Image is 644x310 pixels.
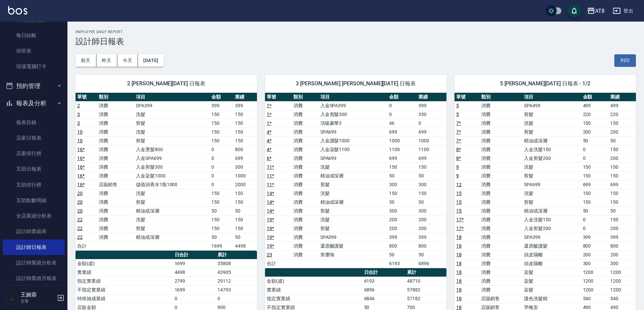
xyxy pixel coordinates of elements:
[581,119,609,128] td: 150
[77,199,83,205] a: 20
[292,233,318,242] td: 消費
[479,128,523,136] td: 消費
[77,234,83,240] a: 22
[97,163,134,171] td: 消費
[3,271,65,286] a: 設計師業績月報表
[387,198,417,206] td: 50
[216,259,257,268] td: 35808
[265,93,292,102] th: 單號
[97,119,134,128] td: 消費
[609,145,636,154] td: 150
[609,242,636,250] td: 800
[97,110,134,119] td: 消費
[265,93,446,268] table: a dense table
[97,215,134,224] td: 消費
[522,101,581,110] td: SPA499
[522,110,581,119] td: 剪髮
[609,171,636,180] td: 150
[417,242,446,250] td: 800
[417,163,446,171] td: 150
[77,103,80,108] a: 2
[97,180,134,189] td: 店販銷售
[233,242,257,250] td: 4498
[319,163,387,171] td: 洗髮
[456,112,459,117] a: 5
[581,198,609,206] td: 150
[292,250,318,259] td: 消費
[522,145,581,154] td: 入金洗髮150
[479,145,523,154] td: 消費
[292,242,318,250] td: 消費
[456,208,462,214] a: 15
[417,128,446,136] td: 699
[609,233,636,242] td: 399
[233,189,257,198] td: 150
[479,101,523,110] td: 消費
[417,224,446,233] td: 200
[134,189,210,198] td: 洗髮
[173,251,216,259] th: 日合計
[233,136,257,145] td: 150
[3,239,65,255] a: 設計師日報表
[417,206,446,215] td: 300
[210,163,233,171] td: 0
[97,154,134,163] td: 消費
[456,278,462,284] a: 18
[387,171,417,180] td: 50
[210,180,233,189] td: 0
[319,171,387,180] td: 精油或深層
[387,101,417,110] td: 0
[319,119,387,128] td: 頂級豪華3
[417,119,446,128] td: 0
[479,93,523,102] th: 類別
[387,128,417,136] td: 699
[609,198,636,206] td: 150
[581,189,609,198] td: 150
[97,145,134,154] td: 消費
[417,110,446,119] td: 350
[265,259,292,268] td: 合計
[21,298,55,304] p: 主管
[522,119,581,128] td: 洗髮
[233,224,257,233] td: 150
[77,138,83,143] a: 10
[319,128,387,136] td: SPA699
[479,171,523,180] td: 消費
[292,136,318,145] td: 消費
[614,54,636,67] button: 列印
[479,215,523,224] td: 消費
[319,180,387,189] td: 剪髮
[387,119,417,128] td: 46
[456,270,462,275] a: 18
[216,251,257,259] th: 累計
[233,110,257,119] td: 150
[97,224,134,233] td: 消費
[581,163,609,171] td: 150
[387,224,417,233] td: 200
[134,180,210,189] td: 儲值頭香水1瓶1000
[97,189,134,198] td: 消費
[581,215,609,224] td: 0
[387,250,417,259] td: 50
[76,93,97,102] th: 單號
[387,163,417,171] td: 150
[456,252,462,257] a: 18
[233,233,257,242] td: 50
[609,154,636,163] td: 200
[319,242,387,250] td: 還原酸護髮
[233,145,257,154] td: 800
[319,206,387,215] td: 剪髮
[609,93,636,102] th: 業績
[97,93,134,102] th: 類別
[76,30,636,34] h2: Employee Daily Report
[319,224,387,233] td: 剪髮
[609,250,636,259] td: 200
[417,198,446,206] td: 50
[3,255,65,271] a: 設計師業績分析表
[210,154,233,163] td: 0
[97,101,134,110] td: 消費
[233,101,257,110] td: 399
[319,198,387,206] td: 精油或深層
[8,6,27,15] img: Logo
[387,110,417,119] td: 0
